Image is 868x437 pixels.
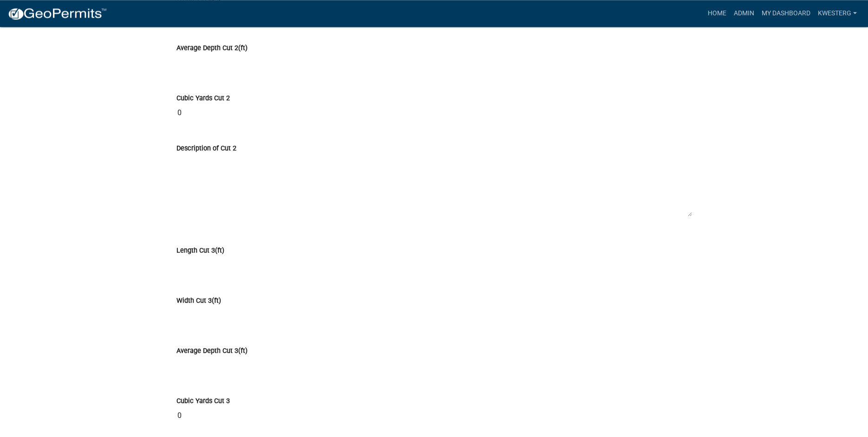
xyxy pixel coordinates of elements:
label: Average Depth Cut 2(ft) [176,45,248,52]
a: Home [704,5,730,22]
label: Width Cut 3(ft) [176,298,221,304]
label: Cubic Yards Cut 3 [176,398,230,404]
a: Admin [730,5,758,22]
a: My Dashboard [758,5,814,22]
a: kwesterg [814,5,861,22]
label: Average Depth Cut 3(ft) [176,348,248,354]
label: Description of Cut 2 [176,145,236,152]
label: Cubic Yards Cut 2 [176,95,230,102]
label: Length Cut 3(ft) [176,248,224,254]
